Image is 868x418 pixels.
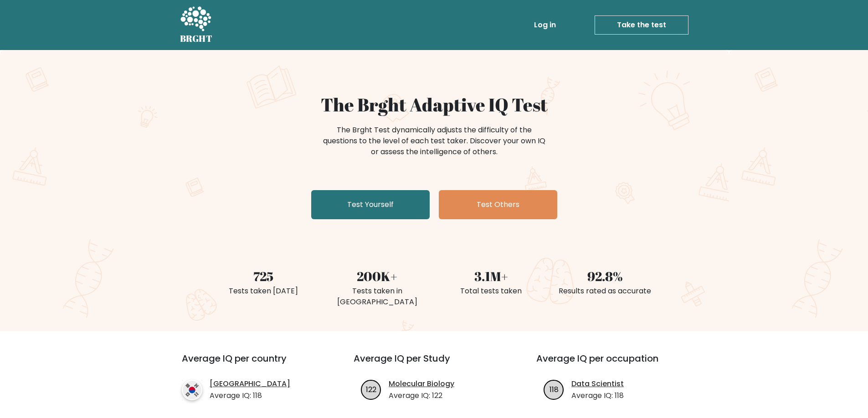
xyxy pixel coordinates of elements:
[210,378,290,389] a: [GEOGRAPHIC_DATA]
[389,378,454,389] a: Molecular Biology
[326,267,429,286] div: 200K+
[326,286,429,307] div: Tests taken in [GEOGRAPHIC_DATA]
[182,353,321,375] h3: Average IQ per country
[180,4,213,46] a: BRGHT
[571,378,624,389] a: Data Scientist
[595,15,688,35] a: Take the test
[180,33,213,44] h5: BRGHT
[182,380,202,400] img: country
[550,384,559,394] text: 118
[212,94,657,116] h1: The Brght Adaptive IQ Test
[354,353,514,375] h3: Average IQ per Study
[439,190,557,219] a: Test Others
[212,267,315,286] div: 725
[212,286,315,297] div: Tests taken [DATE]
[320,125,548,157] div: The Brght Test dynamically adjusts the difficulty of the questions to the level of each test take...
[389,390,454,401] p: Average IQ: 122
[311,190,430,219] a: Test Yourself
[554,267,657,286] div: 92.8%
[440,286,543,297] div: Total tests taken
[210,390,290,401] p: Average IQ: 118
[440,267,543,286] div: 3.1M+
[530,16,560,34] a: Log in
[536,353,697,375] h3: Average IQ per occupation
[366,384,376,394] text: 122
[554,286,657,297] div: Results rated as accurate
[571,390,624,401] p: Average IQ: 118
